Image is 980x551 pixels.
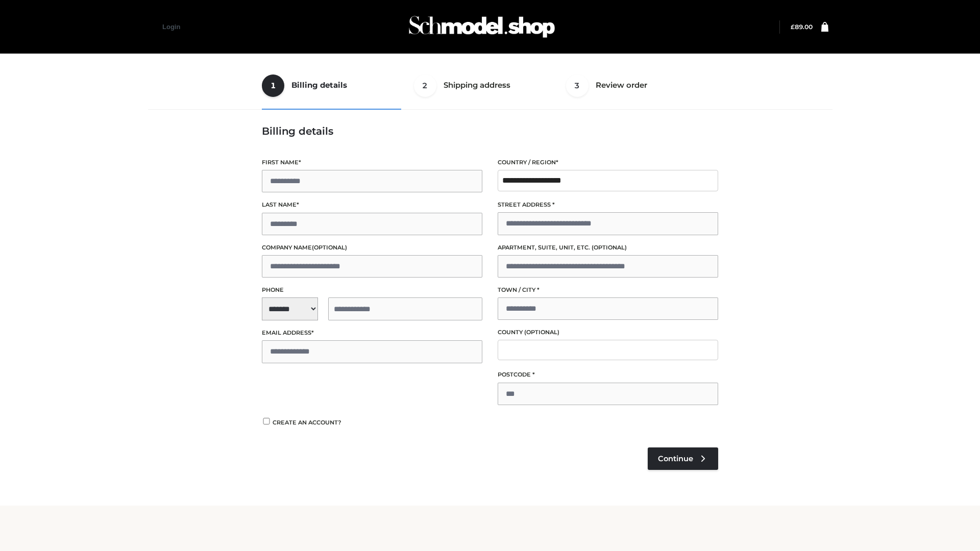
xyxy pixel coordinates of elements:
[791,23,795,31] span: £
[262,125,718,137] h3: Billing details
[262,243,482,253] label: Company name
[162,23,180,31] a: Login
[791,23,813,31] a: £89.00
[592,244,627,251] span: (optional)
[498,200,718,210] label: Street address
[262,285,482,295] label: Phone
[658,454,693,463] span: Continue
[273,419,341,426] span: Create an account?
[498,328,718,337] label: County
[262,418,271,424] input: Create an account?
[312,244,347,251] span: (optional)
[524,329,559,336] span: (optional)
[262,328,482,338] label: Email address
[498,243,718,253] label: Apartment, suite, unit, etc.
[498,285,718,295] label: Town / City
[791,23,813,31] bdi: 89.00
[262,200,482,210] label: Last name
[262,158,482,167] label: First name
[498,158,718,167] label: Country / Region
[405,7,558,47] img: Schmodel Admin 964
[648,447,718,470] a: Continue
[498,370,718,380] label: Postcode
